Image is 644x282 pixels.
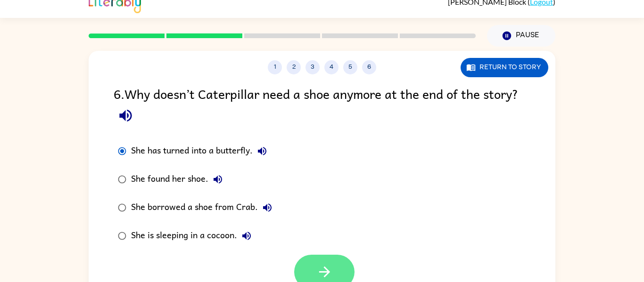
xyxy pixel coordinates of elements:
button: 4 [324,60,339,74]
button: She borrowed a shoe from Crab. [258,198,277,217]
button: She has turned into a butterfly. [253,142,272,161]
button: 6 [362,60,376,74]
div: She is sleeping in a cocoon. [131,226,256,245]
button: She is sleeping in a cocoon. [237,226,256,245]
div: She borrowed a shoe from Crab. [131,198,277,217]
button: Pause [487,25,555,47]
button: 3 [305,60,320,74]
button: Return to story [461,58,548,77]
button: 5 [343,60,357,74]
div: She found her shoe. [131,170,227,189]
div: 6 . Why doesn’t Caterpillar need a shoe anymore at the end of the story? [114,84,530,128]
button: 1 [268,60,282,74]
button: She found her shoe. [208,170,227,189]
div: She has turned into a butterfly. [131,142,272,161]
button: 2 [287,60,301,74]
